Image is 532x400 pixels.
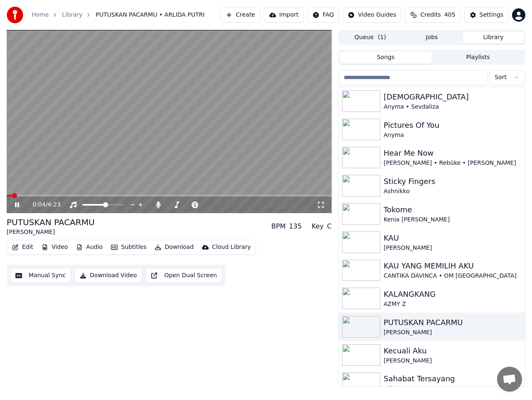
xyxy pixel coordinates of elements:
div: Cloud Library [212,243,251,251]
div: [PERSON_NAME] • Rebūke • [PERSON_NAME] [384,159,522,167]
div: [DEMOGRAPHIC_DATA] [384,91,522,103]
div: Kenia [PERSON_NAME] [384,216,522,224]
a: Library [62,11,82,19]
img: youka [7,7,23,23]
div: Sticky Fingers [384,176,522,187]
div: [PERSON_NAME] [384,357,522,365]
div: PUTUSKAN PACARMU [7,216,95,228]
div: [PERSON_NAME] [384,244,522,252]
span: 0:04 [32,201,45,209]
button: Playlists [432,52,524,64]
span: Sort [495,73,507,82]
div: Alika [384,385,522,393]
span: 4:23 [47,201,60,209]
button: Audio [73,241,106,253]
div: Tokome [384,204,522,216]
span: PUTUSKAN PACARMU • ARLIDA PUTRI [96,11,204,19]
div: AZMY Z [384,300,522,308]
button: Credits405 [405,7,461,22]
a: Home [32,11,49,19]
button: Songs [340,52,432,64]
div: [PERSON_NAME] [384,328,522,337]
button: Video [38,241,71,253]
div: KALANGKANG [384,288,522,300]
button: Download [151,241,197,253]
div: 135 [289,221,302,231]
div: Settings [480,11,503,19]
button: Open Dual Screen [145,268,222,283]
div: C [327,221,332,231]
button: Jobs [401,32,463,44]
div: Open chat [497,367,522,392]
button: FAQ [307,7,339,22]
div: Anyma [384,131,522,139]
button: Create [220,7,261,22]
button: Library [463,32,524,44]
span: 405 [444,11,456,19]
div: CANTIKA DAVINCA • OM [GEOGRAPHIC_DATA] [384,272,522,280]
div: BPM [271,221,286,231]
div: / [32,201,52,209]
div: Ashnikko [384,187,522,196]
div: Hear Me Now [384,147,522,159]
div: Key [312,221,324,231]
div: Sahabat Tersayang [384,373,522,385]
div: PUTUSKAN PACARMU [384,317,522,328]
button: Subtitles [108,241,150,253]
button: Edit [9,241,37,253]
span: Credits [420,11,441,19]
div: [PERSON_NAME] [7,228,95,236]
div: KAU [384,232,522,244]
button: Import [264,7,304,22]
button: Video Guides [342,7,401,22]
button: Settings [464,7,509,22]
div: KAU YANG MEMILIH AKU [384,260,522,272]
button: Manual Sync [10,268,71,283]
button: Download Video [74,268,142,283]
nav: breadcrumb [32,11,204,19]
button: Queue [340,32,401,44]
div: Pictures Of You [384,119,522,131]
div: Anyma • Sevdaliza [384,103,522,111]
span: ( 1 ) [378,33,386,42]
div: Kecuali Aku [384,345,522,357]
